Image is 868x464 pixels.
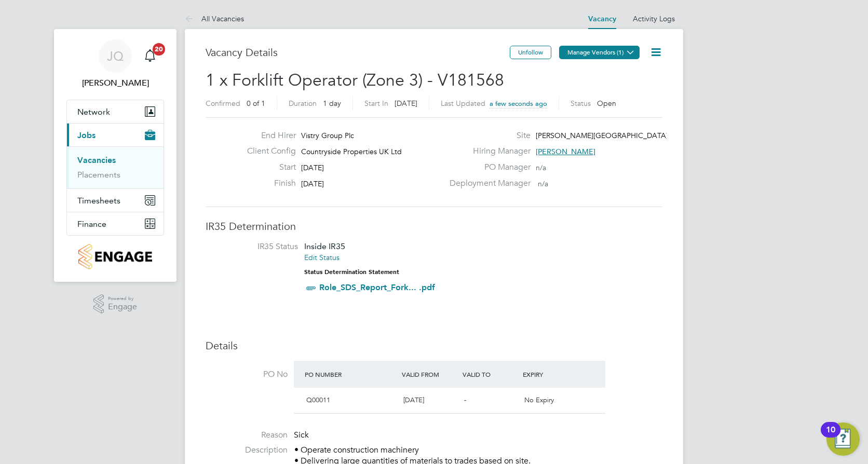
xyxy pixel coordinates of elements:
a: JQ[PERSON_NAME] [66,39,164,89]
span: Engage [108,303,137,311]
a: Activity Logs [633,14,675,23]
span: n/a [536,163,546,172]
label: Client Config [239,146,296,157]
span: Open [597,99,616,108]
span: - [464,395,466,404]
span: Sick [294,430,309,440]
span: [DATE] [301,179,324,188]
div: Valid From [399,365,460,384]
button: Open Resource Center, 10 new notifications [826,422,860,456]
button: Unfollow [510,46,551,59]
label: Status [571,99,591,108]
span: Countryside Properties UK Ltd [301,147,402,156]
span: 20 [153,43,165,56]
a: Vacancy [588,15,616,23]
a: Vacancies [77,155,116,165]
button: Jobs [67,124,164,146]
a: Edit Status [304,253,340,262]
label: Hiring Manager [443,146,531,157]
label: Duration [289,99,317,108]
label: PO Manager [443,162,531,173]
label: PO No [206,369,288,380]
label: Start [239,162,296,173]
span: Network [77,107,110,117]
span: [DATE] [301,163,324,172]
span: Finance [77,219,106,229]
span: 1 x Forklift Operator (Zone 3) - V181568 [206,70,504,90]
span: [DATE] [403,395,424,404]
div: PO Number [302,365,399,384]
img: countryside-properties-logo-retina.png [78,244,152,269]
div: Expiry [520,365,581,384]
button: Manage Vendors (1) [559,46,640,59]
label: IR35 Status [216,241,298,252]
span: No Expiry [524,395,554,404]
span: 1 day [323,99,341,108]
span: 0 of 1 [247,99,265,108]
span: n/a [538,179,548,188]
a: 20 [140,39,160,73]
a: Go to home page [66,244,164,269]
span: Vistry Group Plc [301,131,354,140]
div: 10 [826,430,835,443]
div: Jobs [67,146,164,188]
h3: Details [206,339,662,352]
button: Network [67,100,164,123]
span: Inside IR35 [304,241,345,251]
h3: Vacancy Details [206,46,510,59]
label: Reason [206,430,288,441]
a: Placements [77,170,120,180]
div: Valid To [460,365,521,384]
label: Last Updated [441,99,485,108]
label: Site [443,130,531,141]
span: Jobs [77,130,96,140]
strong: Status Determination Statement [304,268,399,276]
label: Deployment Manager [443,178,531,189]
a: Role_SDS_Report_Fork... .pdf [319,282,435,292]
button: Finance [67,212,164,235]
span: [DATE] [395,99,417,108]
span: Timesheets [77,196,120,206]
a: All Vacancies [185,14,244,23]
span: Powered by [108,294,137,303]
span: [PERSON_NAME][GEOGRAPHIC_DATA] 8 [536,131,674,140]
span: Q00011 [306,395,330,404]
a: Powered byEngage [93,294,138,314]
label: Finish [239,178,296,189]
label: Description [206,445,288,456]
span: Joe Quashie [66,77,164,89]
span: JQ [107,49,124,63]
label: End Hirer [239,130,296,141]
nav: Main navigation [54,29,177,282]
label: Start In [364,99,388,108]
label: Confirmed [206,99,240,108]
h3: IR35 Determination [206,220,662,233]
button: Timesheets [67,189,164,212]
span: [PERSON_NAME] [536,147,595,156]
span: a few seconds ago [490,99,547,108]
